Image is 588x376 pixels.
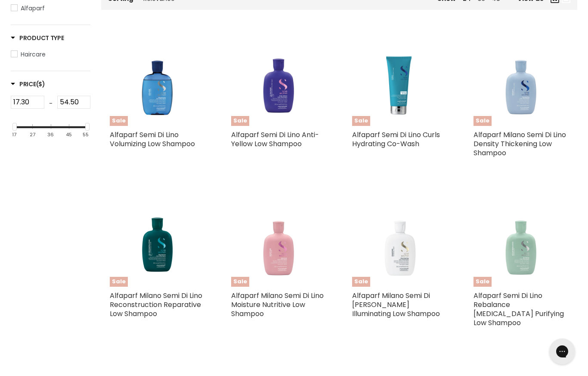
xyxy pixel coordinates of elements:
[473,191,569,287] a: Alfaparf Semi Di Lino Rebalance Dandruff Purifying Low ShampooSale
[352,291,440,319] a: Alfaparf Milano Semi Di [PERSON_NAME] Illuminating Low Shampoo
[12,132,16,138] div: 17
[473,31,569,126] a: Alfaparf Milano Semi Di Lino Density Thickening Low ShampooSale
[11,80,45,88] span: Price
[11,34,64,42] h3: Product Type
[231,116,249,126] span: Sale
[110,277,128,287] span: Sale
[231,130,319,149] a: Alfaparf Semi Di Lino Anti-Yellow Low Shampoo
[545,335,579,367] iframe: Gorgias live chat messenger
[473,277,492,287] span: Sale
[352,191,448,287] img: Alfaparf Milano Semi Di Lino Diamond Illuminating Low Shampoo
[473,291,564,328] a: Alfaparf Semi Di Lino Rebalance [MEDICAL_DATA] Purifying Low Shampoo
[231,291,324,319] a: Alfaparf Milano Semi Di Lino Moisture Nutritive Low Shampoo
[231,31,327,126] a: Alfaparf Semi Di Lino Anti-Yellow Low ShampooSale
[11,50,90,59] a: Haircare
[231,277,249,287] span: Sale
[21,4,45,13] span: Alfaparf
[110,130,195,149] a: Alfaparf Semi Di Lino Volumizing Low Shampoo
[352,191,448,287] a: Alfaparf Milano Semi Di Lino Diamond Illuminating Low ShampooSale
[231,191,327,287] a: Alfaparf Milano Semi Di Lino Moisture Nutritive Low ShampooSale
[352,31,448,126] img: Alfaparf Semi Di Lino Curls Hydrating Co-Wash
[473,116,492,126] span: Sale
[352,277,370,287] span: Sale
[231,31,327,126] img: Alfaparf Semi Di Lino Anti-Yellow Low Shampoo
[473,31,569,126] img: Alfaparf Milano Semi Di Lino Density Thickening Low Shampoo
[44,96,57,111] div: -
[47,132,54,138] div: 36
[57,96,91,109] input: Max Price
[473,130,566,158] a: Alfaparf Milano Semi Di Lino Density Thickening Low Shampoo
[110,116,128,126] span: Sale
[36,80,45,88] span: ($)
[110,31,205,126] a: Alfaparf Semi Di Lino Volumizing Low ShampooSale
[110,191,205,287] a: Alfaparf Milano Semi Di Lino Reconstruction Reparative Low ShampooSale
[11,96,44,109] input: Min Price
[21,50,46,59] span: Haircare
[231,191,327,287] img: Alfaparf Milano Semi Di Lino Moisture Nutritive Low Shampoo
[11,3,90,13] a: Alfaparf
[110,31,205,126] img: Alfaparf Semi Di Lino Volumizing Low Shampoo
[110,291,202,319] a: Alfaparf Milano Semi Di Lino Reconstruction Reparative Low Shampoo
[11,80,45,88] h3: Price($)
[352,130,440,149] a: Alfaparf Semi Di Lino Curls Hydrating Co-Wash
[30,132,35,138] div: 27
[352,31,448,126] a: Alfaparf Semi Di Lino Curls Hydrating Co-WashSale
[110,191,205,287] img: Alfaparf Milano Semi Di Lino Reconstruction Reparative Low Shampoo
[66,132,72,138] div: 45
[352,116,370,126] span: Sale
[473,191,569,287] img: Alfaparf Semi Di Lino Rebalance Dandruff Purifying Low Shampoo
[83,132,89,138] div: 55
